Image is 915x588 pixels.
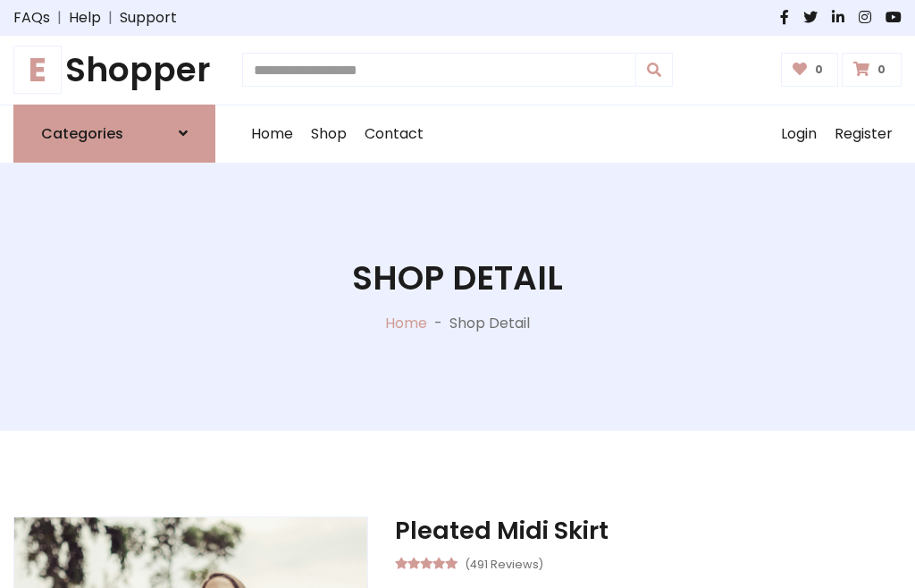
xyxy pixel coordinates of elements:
[352,258,563,298] h1: Shop Detail
[13,50,215,90] a: EShopper
[41,125,123,142] h6: Categories
[810,62,827,78] span: 0
[302,105,356,163] a: Shop
[873,62,890,78] span: 0
[449,313,530,334] p: Shop Detail
[242,105,302,163] a: Home
[101,7,120,29] span: |
[120,7,177,29] a: Support
[842,53,902,87] a: 0
[826,105,902,163] a: Register
[781,53,839,87] a: 0
[356,105,432,163] a: Contact
[427,313,449,334] p: -
[772,105,826,163] a: Login
[13,7,50,29] a: FAQs
[50,7,69,29] span: |
[465,552,543,574] small: (491 Reviews)
[385,313,427,333] a: Home
[69,7,101,29] a: Help
[395,517,902,545] h3: Pleated Midi Skirt
[13,46,62,94] span: E
[13,50,215,90] h1: Shopper
[13,105,215,163] a: Categories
